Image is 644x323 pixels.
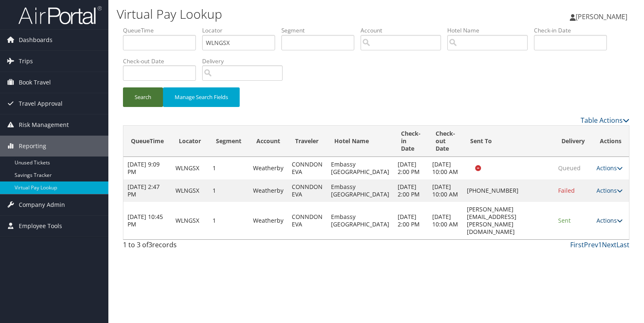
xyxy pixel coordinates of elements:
[249,126,288,157] th: Account: activate to sort column ascending
[554,126,592,157] th: Delivery: activate to sort column ascending
[570,4,636,29] a: [PERSON_NAME]
[288,202,327,239] td: CONNDON EVA
[171,179,208,202] td: WLNGSX
[208,179,249,202] td: 1
[288,126,327,157] th: Traveler: activate to sort column ascending
[616,240,629,249] a: Last
[249,157,288,179] td: Weatherby
[123,157,171,179] td: [DATE] 9:09 PM
[327,126,393,157] th: Hotel Name: activate to sort column ascending
[428,202,463,239] td: [DATE] 10:00 AM
[19,51,33,72] span: Trips
[208,157,249,179] td: 1
[19,114,69,135] span: Risk Management
[19,136,46,157] span: Reporting
[123,202,171,239] td: [DATE] 10:45 PM
[171,202,208,239] td: WLNGSX
[123,179,171,202] td: [DATE] 2:47 PM
[19,194,65,215] span: Company Admin
[208,202,249,239] td: 1
[123,26,202,35] label: QueueTime
[558,164,581,172] span: Queued
[596,216,623,224] a: Actions
[327,179,393,202] td: Embassy [GEOGRAPHIC_DATA]
[463,202,554,239] td: [PERSON_NAME][EMAIL_ADDRESS][PERSON_NAME][DOMAIN_NAME]
[596,186,623,194] a: Actions
[447,26,534,35] label: Hotel Name
[117,5,463,23] h1: Virtual Pay Lookup
[584,240,598,249] a: Prev
[393,202,428,239] td: [DATE] 2:00 PM
[361,26,447,35] label: Account
[570,240,584,249] a: First
[463,126,554,157] th: Sent To: activate to sort column descending
[393,179,428,202] td: [DATE] 2:00 PM
[123,240,240,254] div: 1 to 3 of records
[249,179,288,202] td: Weatherby
[327,202,393,239] td: Embassy [GEOGRAPHIC_DATA]
[596,164,623,172] a: Actions
[463,179,554,202] td: [PHONE_NUMBER]
[428,157,463,179] td: [DATE] 10:00 AM
[171,126,208,157] th: Locator: activate to sort column ascending
[558,186,575,194] span: Failed
[281,26,361,35] label: Segment
[123,57,202,65] label: Check-out Date
[393,157,428,179] td: [DATE] 2:00 PM
[288,179,327,202] td: CONNDON EVA
[18,5,102,25] img: airportal-logo.png
[327,157,393,179] td: Embassy [GEOGRAPHIC_DATA]
[602,240,616,249] a: Next
[428,126,463,157] th: Check-out Date: activate to sort column ascending
[598,240,602,249] a: 1
[393,126,428,157] th: Check-in Date: activate to sort column ascending
[123,87,163,107] button: Search
[558,216,571,224] span: Sent
[19,93,63,114] span: Travel Approval
[288,157,327,179] td: CONNDON EVA
[202,57,289,65] label: Delivery
[171,157,208,179] td: WLNGSX
[428,179,463,202] td: [DATE] 10:00 AM
[202,26,281,35] label: Locator
[123,126,171,157] th: QueueTime: activate to sort column ascending
[19,30,53,50] span: Dashboards
[208,126,249,157] th: Segment: activate to sort column ascending
[581,116,629,125] a: Table Actions
[592,126,629,157] th: Actions
[19,216,62,236] span: Employee Tools
[534,26,613,35] label: Check-in Date
[576,12,627,21] span: [PERSON_NAME]
[19,72,51,93] span: Book Travel
[148,240,152,249] span: 3
[249,202,288,239] td: Weatherby
[163,87,240,107] button: Manage Search Fields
